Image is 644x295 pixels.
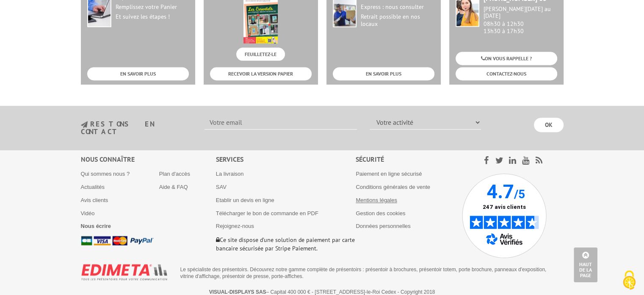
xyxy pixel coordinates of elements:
input: Votre email [205,115,357,129]
a: FEUILLETEZ-LE [236,48,285,61]
img: newsletter.jpg [81,121,88,128]
a: Plan d'accès [159,171,190,177]
div: [PERSON_NAME][DATE] au [DATE] [484,6,557,20]
input: OK [534,118,564,132]
div: Retrait possible en nos locaux [361,13,434,28]
a: Qui sommes nous ? [81,171,130,177]
button: Cookies (fenêtre modale) [614,266,644,295]
div: Nous connaître [81,155,216,164]
img: Cookies (fenêtre modale) [619,270,640,291]
a: ON VOUS RAPPELLE ? [456,52,557,65]
a: Haut de la page [574,247,597,282]
a: Vidéo [81,210,95,216]
div: Et suivez les étapes ! [116,13,189,21]
a: Etablir un devis en ligne [216,197,274,203]
div: Express : nous consulter [361,3,434,11]
p: Ce site dispose d’une solution de paiement par carte bancaire sécurisée par Stripe Paiement. [216,236,356,253]
a: EN SAVOIR PLUS [87,67,189,80]
a: Aide & FAQ [159,184,188,190]
div: Sécurité [356,155,462,164]
div: Services [216,155,356,164]
img: Avis Vérifiés - 4.7 sur 5 - 247 avis clients [462,173,547,258]
a: Nous écrire [81,223,111,229]
a: CONTACTEZ-NOUS [456,67,557,80]
a: Actualités [81,184,105,190]
a: Paiement en ligne sécurisé [356,171,422,177]
a: SAV [216,184,227,190]
a: Rejoignez-nous [216,223,254,229]
a: Mentions légales [356,197,397,203]
a: EN SAVOIR PLUS [333,67,434,80]
a: RECEVOIR LA VERSION PAPIER [210,67,312,80]
h3: restons en contact [81,121,192,135]
div: 08h30 à 12h30 13h30 à 17h30 [484,6,557,35]
strong: VISUAL-DISPLAYS SAS [209,289,266,295]
a: Télécharger le bon de commande en PDF [216,210,318,216]
p: – Capital 400 000 € - [STREET_ADDRESS]-le-Roi Cedex - Copyright 2018 [88,289,556,295]
div: Remplissez votre Panier [116,3,189,11]
a: Avis clients [81,197,108,203]
a: Conditions générales de vente [356,184,430,190]
a: Gestion des cookies [356,210,405,216]
a: Données personnelles [356,223,410,229]
p: Le spécialiste des présentoirs. Découvrez notre gamme complète de présentoirs : présentoir à broc... [180,266,557,280]
a: La livraison [216,171,244,177]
